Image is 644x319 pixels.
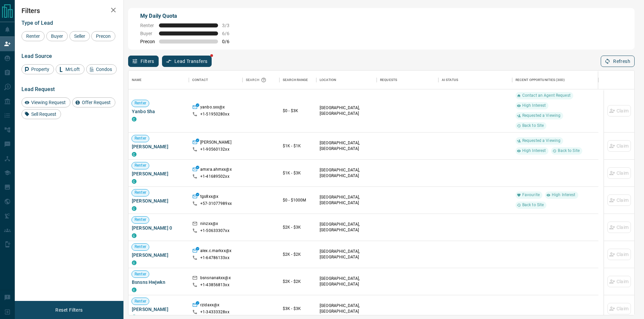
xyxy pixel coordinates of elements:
div: condos.ca [132,233,137,238]
span: [PERSON_NAME] [132,170,185,177]
span: Renter [140,23,155,28]
div: Contact [192,71,208,89]
div: Renter [21,31,45,41]
span: Viewing Request [29,100,68,105]
p: [GEOGRAPHIC_DATA], [GEOGRAPHIC_DATA] [320,194,373,206]
span: Requested a Viewing [520,138,563,144]
span: Offer Request [79,100,113,105]
p: $2K - $3K [283,224,313,230]
div: AI Status [442,71,458,89]
span: Seller [72,33,88,39]
span: High Interest [520,148,549,154]
span: [PERSON_NAME] 0 [132,225,185,231]
p: [GEOGRAPHIC_DATA], [GEOGRAPHIC_DATA] [320,167,373,179]
p: rzidaxx@x [200,302,219,309]
span: [PERSON_NAME] [132,306,185,313]
div: MrLoft [56,64,85,74]
span: Contact an Agent Request [520,93,573,98]
span: Renter [132,217,149,223]
button: Refresh [601,56,635,67]
span: Precon [94,33,113,39]
p: yanbo.sxx@x [200,104,225,111]
span: Precon [140,39,155,44]
div: condos.ca [132,288,137,292]
span: Lead Source [21,53,52,59]
div: Recent Opportunities (30d) [512,71,598,89]
span: Renter [132,136,149,141]
span: Buyer [49,33,65,39]
span: [PERSON_NAME] [132,143,185,150]
p: [PERSON_NAME] [200,140,231,147]
div: Contact [189,71,243,89]
span: 0 / 6 [222,39,237,44]
span: Renter [132,190,149,195]
div: Search [246,71,268,89]
div: Search Range [279,71,316,89]
span: Back to Site [555,148,582,154]
div: Recent Opportunities (30d) [516,71,565,89]
div: AI Status [438,71,512,89]
p: amxra.ahmxx@x [200,167,232,174]
div: Condos [86,64,117,74]
span: Requested a Viewing [520,113,563,118]
div: Seller [69,31,90,41]
span: Bsnsns Hwjwkn [132,279,185,286]
p: $0 - $1000M [283,197,313,203]
div: condos.ca [132,206,137,211]
div: Location [320,71,336,89]
span: 3 / 3 [222,23,237,28]
span: Renter [24,33,42,39]
p: $2K - $2K [283,251,313,257]
p: bsnsnanakxx@x [200,275,231,282]
span: Renter [132,244,149,250]
span: Property [29,67,52,72]
span: Condos [94,67,114,72]
div: Precon [91,31,115,41]
p: [GEOGRAPHIC_DATA], [GEOGRAPHIC_DATA] [320,276,373,287]
span: Renter [132,299,149,304]
div: Name [132,71,142,89]
span: Favourite [520,192,542,198]
span: Buyer [140,31,155,36]
span: High Interest [520,103,549,108]
span: Lead Request [21,86,55,92]
p: +1- 43856813xx [200,282,229,288]
p: [GEOGRAPHIC_DATA], [GEOGRAPHIC_DATA] [320,303,373,314]
p: $1K - $3K [283,170,313,176]
p: +1- 64786133xx [200,255,229,261]
span: Renter [132,100,149,106]
p: $1K - $1K [283,143,313,149]
span: Renter [132,163,149,168]
div: Sell Request [21,109,61,119]
p: $3K - $3K [283,306,313,312]
p: +1- 41689502xx [200,174,229,179]
span: Back to Site [520,123,547,129]
button: Filters [128,56,159,67]
div: Viewing Request [21,97,70,107]
p: [GEOGRAPHIC_DATA], [GEOGRAPHIC_DATA] [320,105,373,116]
div: condos.ca [132,260,137,265]
div: condos.ca [132,152,137,157]
h2: Filters [21,7,117,15]
div: Offer Request [72,97,115,107]
p: [GEOGRAPHIC_DATA], [GEOGRAPHIC_DATA] [320,249,373,260]
button: Lead Transfers [162,56,212,67]
div: Requests [377,71,438,89]
span: Back to Site [520,202,547,208]
span: High Interest [549,192,578,198]
div: condos.ca [132,117,137,122]
div: Requests [380,71,397,89]
div: Name [128,71,189,89]
div: Property [21,64,54,74]
span: [PERSON_NAME] [132,197,185,204]
div: condos.ca [132,179,137,184]
span: MrLoft [63,67,82,72]
p: My Daily Quota [140,12,237,20]
p: +1- 90560132xx [200,147,229,152]
p: [GEOGRAPHIC_DATA], [GEOGRAPHIC_DATA] [320,222,373,233]
div: Search Range [283,71,308,89]
span: Sell Request [29,111,59,117]
div: Buyer [46,31,68,41]
div: Location [316,71,377,89]
span: [PERSON_NAME] [132,252,185,258]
